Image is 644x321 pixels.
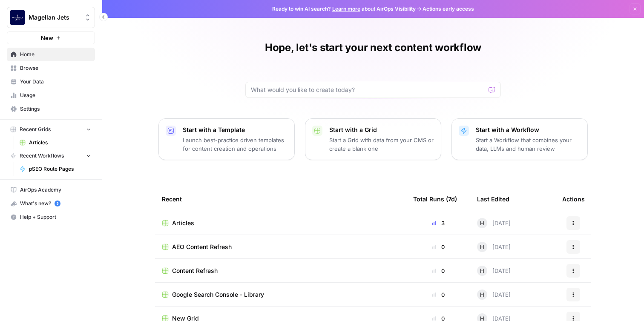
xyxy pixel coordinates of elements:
[480,290,484,299] span: H
[7,123,95,136] button: Recent Grids
[7,89,95,102] a: Usage
[7,149,95,162] button: Recent Workflows
[29,139,91,146] span: Articles
[476,126,581,134] p: Start with a Workflow
[480,243,484,251] span: H
[7,7,95,28] button: Workspace: Magellan Jets
[183,136,287,153] p: Launch best-practice driven templates for content creation and operations
[7,48,95,61] a: Home
[413,243,463,251] div: 0
[16,162,95,176] a: pSEO Route Pages
[29,13,80,22] span: Magellan Jets
[55,201,60,206] a: 5
[7,102,95,116] a: Settings
[172,243,232,251] span: AEO Content Refresh
[451,118,588,160] button: Start with a WorkflowStart a Workflow that combines your data, LLMs and human review
[172,267,218,275] span: Content Refresh
[172,219,194,227] span: Articles
[7,183,95,197] a: AirOps Academy
[20,51,91,58] span: Home
[251,86,485,94] input: What would you like to create today?
[162,290,400,299] a: Google Search Console - Library
[41,34,53,42] span: New
[158,118,295,160] button: Start with a TemplateLaunch best-practice driven templates for content creation and operations
[16,136,95,149] a: Articles
[20,186,91,194] span: AirOps Academy
[7,210,95,224] button: Help + Support
[20,92,91,99] span: Usage
[172,290,264,299] span: Google Search Console - Library
[477,187,509,211] div: Last Edited
[413,267,463,275] div: 0
[476,136,581,153] p: Start a Workflow that combines your data, LLMs and human review
[480,219,484,227] span: H
[477,266,511,276] div: [DATE]
[20,78,91,86] span: Your Data
[20,105,91,113] span: Settings
[423,5,474,13] span: Actions early access
[7,197,95,210] button: What's new? 5
[480,267,484,275] span: H
[20,64,91,72] span: Browse
[20,126,51,133] span: Recent Grids
[162,187,400,211] div: Recent
[7,75,95,89] a: Your Data
[562,187,585,211] div: Actions
[7,197,95,210] div: What's new?
[477,289,511,300] div: [DATE]
[305,118,441,160] button: Start with a GridStart a Grid with data from your CMS or create a blank one
[162,267,400,275] a: Content Refresh
[7,61,95,75] a: Browse
[29,165,91,173] span: pSEO Route Pages
[10,10,25,25] img: Magellan Jets Logo
[162,243,400,251] a: AEO Content Refresh
[477,242,511,252] div: [DATE]
[413,187,457,211] div: Total Runs (7d)
[265,41,481,54] h1: Hope, let's start your next content workflow
[332,6,360,12] a: Learn more
[20,213,91,221] span: Help + Support
[413,219,463,227] div: 3
[413,290,463,299] div: 0
[56,201,58,206] text: 5
[183,126,287,134] p: Start with a Template
[162,219,400,227] a: Articles
[329,126,434,134] p: Start with a Grid
[20,152,64,160] span: Recent Workflows
[7,32,95,44] button: New
[329,136,434,153] p: Start a Grid with data from your CMS or create a blank one
[272,5,416,13] span: Ready to win AI search? about AirOps Visibility
[477,218,511,228] div: [DATE]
